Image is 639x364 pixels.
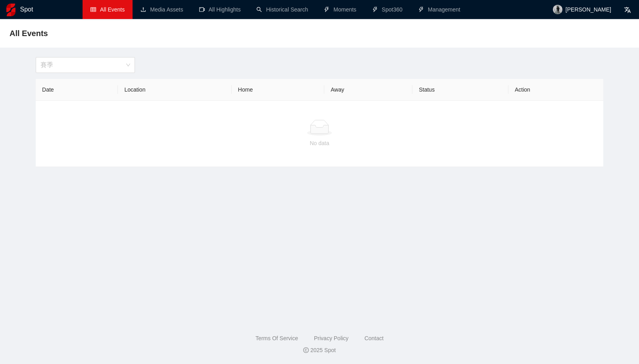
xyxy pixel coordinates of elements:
span: All Events [10,27,48,40]
div: No data [42,139,597,148]
div: 2025 Spot [6,346,633,354]
th: Away [324,79,412,101]
th: Home [232,79,325,101]
img: avatar [553,5,562,14]
a: Terms Of Service [256,335,298,341]
a: uploadMedia Assets [141,6,183,13]
a: Privacy Policy [314,335,348,341]
th: Status [412,79,508,101]
a: thunderboltManagement [418,6,460,13]
th: Action [508,79,603,101]
th: Date [36,79,118,101]
a: Contact [364,335,383,341]
a: searchHistorical Search [256,6,308,13]
img: logo [6,4,15,16]
a: thunderboltMoments [324,6,356,13]
span: copyright [303,347,309,353]
a: video-cameraAll Highlights [199,6,241,13]
span: All Events [100,6,125,13]
th: Location [118,79,231,101]
span: table [90,7,96,12]
a: thunderboltSpot360 [372,6,402,13]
